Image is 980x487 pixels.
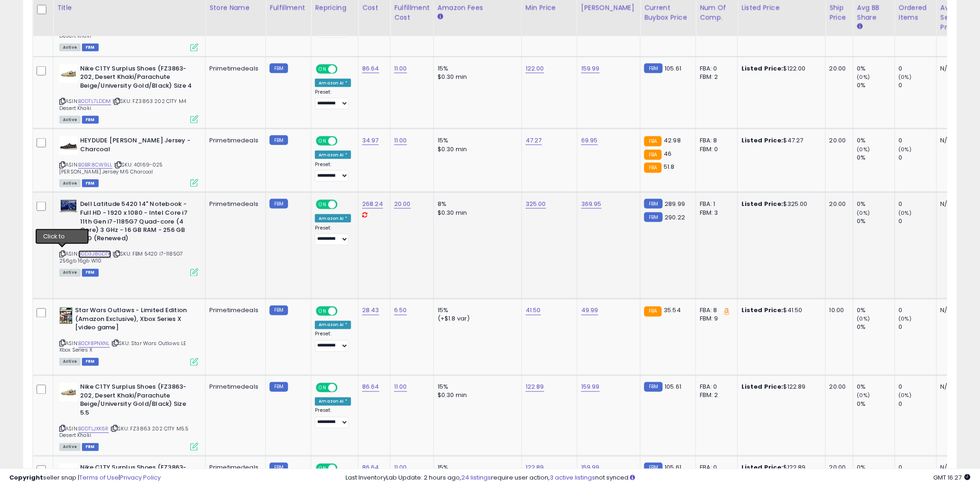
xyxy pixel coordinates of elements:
div: 0 [899,400,936,409]
b: Nike C1TY Surplus Shoes (FZ3863-202, Desert Khaki/Parachute Beige/University Gold/Black) Size 4 [80,64,193,93]
span: ON [317,65,329,73]
small: FBM [270,135,288,145]
small: (0%) [857,315,870,323]
small: FBA [644,163,661,173]
small: FBA [644,136,661,147]
small: FBM [644,199,662,209]
span: 35.54 [664,306,681,315]
small: (0%) [899,73,912,81]
span: OFF [336,384,351,392]
div: N/A [941,64,971,73]
div: seller snap | | [9,474,161,482]
div: 0% [857,136,895,145]
span: ON [317,384,329,392]
div: Preset: [315,225,351,246]
small: (0%) [899,209,912,217]
div: FBM: 2 [700,391,730,400]
div: Min Price [526,3,573,13]
div: FBA: 8 [700,136,730,145]
div: $325.00 [741,200,818,208]
div: 15% [438,383,515,391]
div: 0% [857,307,895,315]
div: FBA: 8 [700,307,730,315]
span: FBM [82,269,99,277]
div: Fulfillment Cost [394,3,430,22]
div: 15% [438,307,515,315]
img: 31eRmHTrcWL._SL40_.jpg [59,64,78,83]
a: 122.89 [526,383,544,392]
div: Avg BB Share [857,3,891,22]
div: Num of Comp. [700,3,734,22]
div: N/A [941,383,971,391]
a: B0BR8CW9LL [78,161,113,169]
span: | SKU: Star Wars Outlaws LE Xbox Series X [59,340,187,354]
div: 20.00 [829,200,846,208]
div: Listed Price [741,3,822,13]
div: Preset: [315,161,351,182]
div: Fulfillment [270,3,307,13]
a: 49.99 [581,306,598,315]
a: 11.00 [394,64,407,73]
a: 325.00 [526,199,546,209]
a: B0DTLJXK6R [78,425,109,433]
b: Star Wars Outlaws - Limited Edition (Amazon Exclusive), Xbox Series X [video game] [75,307,188,335]
a: 86.64 [362,383,379,392]
small: Avg BB Share. [857,22,863,31]
b: HEYDUDE [PERSON_NAME] Jersey - Charcoal [80,136,193,156]
a: 159.99 [581,64,600,73]
span: OFF [336,137,351,145]
div: $122.89 [741,383,818,391]
a: 34.97 [362,136,379,145]
small: FBM [270,199,288,209]
div: Store Name [209,3,262,13]
small: FBM [644,212,662,222]
small: Amazon Fees. [438,13,443,21]
a: 369.95 [581,199,602,209]
span: FBM [82,179,99,187]
div: 20.00 [829,383,846,391]
div: Amazon AI * [315,214,351,223]
div: 0 [899,64,936,73]
span: | SKU: FZ3863 202 C1TY M5.5 Desert Khaki [59,425,189,439]
div: ASIN: [59,200,198,276]
div: FBA: 1 [700,200,730,208]
div: Primetimedeals [209,200,258,208]
small: FBM [644,64,662,73]
div: FBM: 9 [700,315,730,323]
strong: Copyright [9,473,43,482]
span: | SKU: FZ3863 202 C1TY M4 Desert Khaki [59,97,186,111]
span: ON [317,137,329,145]
div: 0% [857,400,895,409]
a: 3 active listings [550,473,596,482]
small: FBA [644,150,661,160]
div: Repricing [315,3,354,13]
a: B0DTL7LDDM [78,97,111,105]
span: All listings currently available for purchase on Amazon [59,358,81,366]
div: 0 [899,217,936,225]
div: [PERSON_NAME] [581,3,636,13]
div: Amazon AI * [315,151,351,159]
div: FBA: 0 [700,64,730,73]
a: B0D3J8GDTK [78,250,111,258]
div: FBA: 0 [700,383,730,391]
a: 6.50 [394,306,407,315]
span: ON [317,308,329,315]
img: 41dqgw8yDxL._SL40_.jpg [59,136,78,155]
span: All listings currently available for purchase on Amazon [59,44,81,51]
div: $47.27 [741,136,818,145]
div: 0% [857,323,895,332]
span: All listings currently available for purchase on Amazon [59,443,81,451]
a: 86.64 [362,64,379,73]
span: FBM [82,44,99,51]
div: 0 [899,81,936,90]
small: FBM [270,64,288,73]
div: 0 [899,136,936,145]
a: 11.00 [394,383,407,392]
span: FBM [82,358,99,366]
div: Last InventoryLab Update: 2 hours ago, require user action, not synced. [346,474,971,482]
span: | SKU: 40169-025 [PERSON_NAME] Jersey M6 Charcoal [59,161,163,175]
div: Preset: [315,331,351,352]
div: Cost [362,3,386,13]
div: N/A [941,200,971,208]
div: ASIN: [59,383,198,450]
